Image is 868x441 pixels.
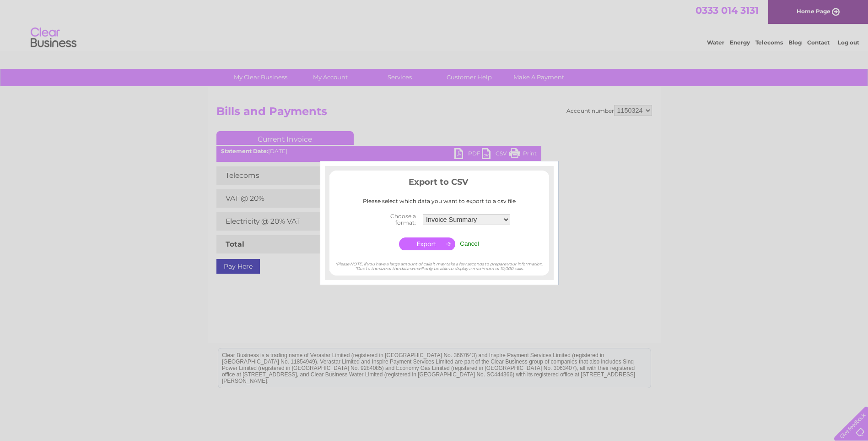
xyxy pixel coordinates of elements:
div: Clear Business is a trading name of Verastar Limited (registered in [GEOGRAPHIC_DATA] No. 3667643... [218,5,651,44]
a: Energy [730,39,750,46]
img: logo.png [30,24,77,52]
h3: Export to CSV [329,176,549,192]
a: Log out [838,39,859,46]
a: Contact [807,39,830,46]
div: *Please NOTE, if you have a large amount of calls it may take a few seconds to prepare your infor... [329,253,549,271]
a: Blog [788,39,802,46]
div: Please select which data you want to export to a csv file [329,198,549,204]
a: Telecoms [755,39,783,46]
a: 0333 014 3131 [695,5,759,16]
th: Choose a format: [366,210,421,229]
a: Water [707,39,724,46]
input: Cancel [460,240,479,247]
